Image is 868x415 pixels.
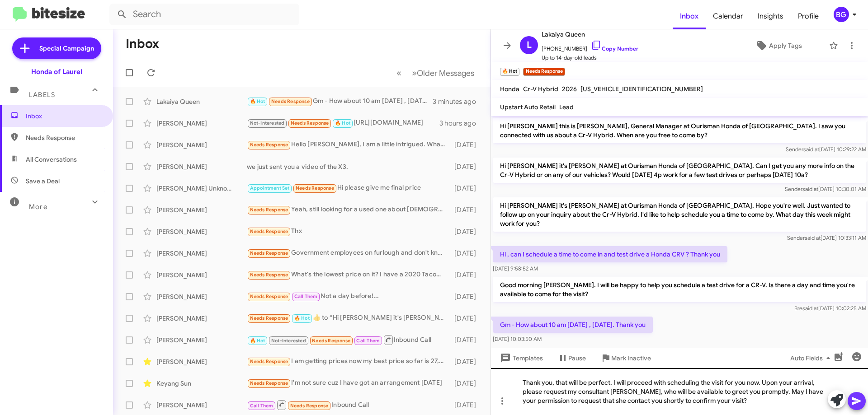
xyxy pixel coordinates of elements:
[802,186,818,192] span: said at
[271,98,310,104] span: Needs Response
[450,336,483,345] div: [DATE]
[396,67,401,79] span: «
[26,112,103,121] span: Inbox
[593,350,658,366] button: Mark Inactive
[450,270,483,280] div: [DATE]
[542,29,638,40] span: Lakaiya Queen
[156,314,247,323] div: [PERSON_NAME]
[156,270,247,280] div: [PERSON_NAME]
[312,338,350,344] span: Needs Response
[493,246,727,262] p: Hi , can I schedule a time to come in and test drive a Honda CRV ? Thank you
[493,118,866,143] p: Hi [PERSON_NAME] this is [PERSON_NAME], General Manager at Ourisman Honda of [GEOGRAPHIC_DATA]. I...
[156,379,247,388] div: Keyang Sun
[580,85,703,93] span: [US_VEHICLE_IDENTIFICATION_NUMBER]
[247,378,450,388] div: I'm not sure cuz I have got an arrangement [DATE]
[790,350,834,366] span: Auto Fields
[26,155,77,164] span: All Conversations
[247,248,450,258] div: Government employees on furlough and don't know what offers you have in place
[732,37,825,54] button: Apply Tags
[247,291,450,302] div: Not a day before!...
[156,227,247,236] div: [PERSON_NAME]
[785,186,866,192] span: Sender [DATE] 10:30:01 AM
[392,64,480,82] nav: Page navigation example
[450,140,483,149] div: [DATE]
[406,64,480,82] button: Next
[156,184,247,193] div: [PERSON_NAME] Unknown
[493,317,653,333] p: Gm - How about 10 am [DATE] , [DATE]. Thank you
[611,350,651,366] span: Mark Inactive
[250,98,265,104] span: 🔥 Hot
[247,96,433,107] div: Gm - How about 10 am [DATE] , [DATE]. Thank you
[493,336,542,342] span: [DATE] 10:03:50 AM
[523,85,558,93] span: Cr-V Hybrid
[250,142,288,148] span: Needs Response
[794,305,866,312] span: Bre [DATE] 10:02:25 AM
[791,3,826,29] a: Profile
[247,356,450,367] div: I am getting prices now my best price so far is 27,000 all in. That's tax tags everything can you...
[787,234,866,241] span: Sender [DATE] 10:33:11 AM
[803,146,819,153] span: said at
[439,119,483,128] div: 3 hours ago
[290,403,329,409] span: Needs Response
[498,350,543,366] span: Templates
[250,272,288,278] span: Needs Response
[291,120,329,126] span: Needs Response
[31,67,82,76] div: Honda of Laurel
[250,359,288,364] span: Needs Response
[493,277,866,302] p: Good morning [PERSON_NAME]. I will be happy to help you schedule a test drive for a CR-V. Is ther...
[391,64,407,82] button: Previous
[294,315,310,321] span: 🔥 Hot
[450,249,483,258] div: [DATE]
[250,403,274,409] span: Call Them
[450,314,483,323] div: [DATE]
[109,4,299,25] input: Search
[673,3,706,29] span: Inbox
[247,162,450,171] div: we just sent you a video of the X3.
[247,118,439,128] div: [URL][DOMAIN_NAME]
[250,207,288,213] span: Needs Response
[296,185,334,191] span: Needs Response
[156,249,247,258] div: [PERSON_NAME]
[450,162,483,171] div: [DATE]
[250,294,288,299] span: Needs Response
[568,350,586,366] span: Pause
[417,68,474,78] span: Older Messages
[250,228,288,234] span: Needs Response
[156,401,247,410] div: [PERSON_NAME]
[542,40,638,53] span: [PHONE_NUMBER]
[250,120,285,126] span: Not-Interested
[294,294,318,299] span: Call Them
[156,357,247,366] div: [PERSON_NAME]
[750,3,791,29] a: Insights
[834,7,849,22] div: BG
[500,85,519,93] span: Honda
[805,234,821,241] span: said at
[450,357,483,366] div: [DATE]
[493,197,866,232] p: Hi [PERSON_NAME] it's [PERSON_NAME] at Ourisman Honda of [GEOGRAPHIC_DATA]. Hope you're well. Jus...
[26,177,60,186] span: Save a Deal
[247,270,450,280] div: What's the lowest price on it? I have a 2020 Tacoma to trade
[491,368,868,415] div: Thank you, that will be perfect. I will proceed with scheduling the visit for you now. Upon your ...
[826,7,858,22] button: BG
[39,44,94,53] span: Special Campaign
[450,205,483,214] div: [DATE]
[786,146,866,153] span: Sender [DATE] 10:29:22 AM
[126,37,159,51] h1: Inbox
[450,401,483,410] div: [DATE]
[542,53,638,62] span: Up to 14-day-old leads
[493,265,538,272] span: [DATE] 9:58:52 AM
[250,250,288,256] span: Needs Response
[450,227,483,236] div: [DATE]
[250,315,288,321] span: Needs Response
[500,68,519,76] small: 🔥 Hot
[29,203,47,211] span: More
[247,334,450,345] div: Inbound Call
[550,350,593,366] button: Pause
[247,183,450,193] div: Hi please give me final price
[156,97,247,106] div: Lakaiya Queen
[559,103,574,111] span: Lead
[706,3,750,29] a: Calendar
[493,158,866,183] p: Hi [PERSON_NAME] it's [PERSON_NAME] at Ourisman Honda of [GEOGRAPHIC_DATA]. Can I get you any mor...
